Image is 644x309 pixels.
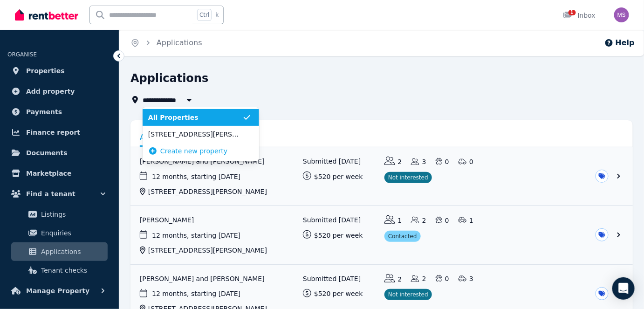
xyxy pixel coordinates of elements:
[148,113,242,122] span: All Properties
[11,242,108,261] a: Applications
[7,103,111,121] a: Payments
[26,168,71,179] span: Marketplace
[41,246,104,257] span: Applications
[26,147,68,158] span: Documents
[7,123,111,142] a: Finance report
[11,224,108,242] a: Enquiries
[7,185,111,203] button: Find a tenant
[41,227,104,239] span: Enquiries
[41,265,104,276] span: Tenant checks
[612,277,635,300] div: Open Intercom Messenger
[563,11,596,20] div: Inbox
[7,51,37,58] span: ORGANISE
[130,147,633,206] a: View application: Leticia Lyngaae and Ethan Johnston
[7,282,111,300] button: Manage Property
[157,38,202,47] a: Applications
[26,127,80,138] span: Finance report
[26,65,65,76] span: Properties
[148,130,242,139] span: [STREET_ADDRESS][PERSON_NAME]
[119,30,213,56] nav: Breadcrumb
[7,144,111,162] a: Documents
[215,11,219,19] span: k
[160,146,227,156] span: Create new property
[41,209,104,220] span: Listings
[26,285,89,296] span: Manage Property
[26,86,75,97] span: Add property
[130,71,208,86] h1: Applications
[7,82,111,101] a: Add property
[7,62,111,80] a: Properties
[7,164,111,183] a: Marketplace
[140,130,184,147] a: Applied
[26,106,62,117] span: Payments
[11,205,108,224] a: Listings
[11,261,108,280] a: Tenant checks
[569,10,576,15] span: 1
[26,188,75,199] span: Find a tenant
[614,7,629,22] img: Michelle Sheehy
[197,9,212,21] span: Ctrl
[130,206,633,264] a: View application: Travis Neal
[15,8,78,22] img: RentBetter
[604,37,635,48] button: Help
